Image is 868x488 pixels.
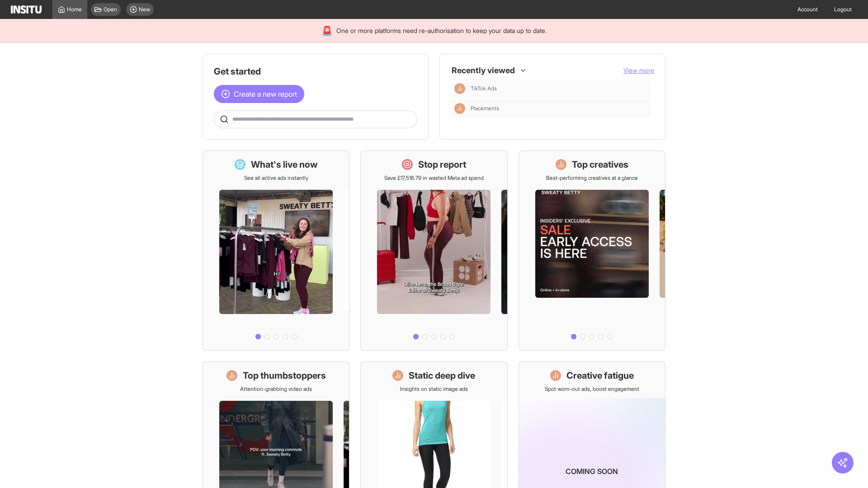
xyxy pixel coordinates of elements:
span: One or more platforms need re-authorisation to keep your data up to date. [336,26,547,35]
p: See all active ads instantly [244,174,308,182]
div: Insights [454,103,465,114]
p: Save £17,516.79 in wasted Meta ad spend [384,174,484,182]
a: Top creativesBest-performing creatives at a glance [519,150,665,351]
a: Stop reportSave £17,516.79 in wasted Meta ad spend [360,150,507,351]
div: 🚨 [321,24,333,37]
img: Logo [11,5,42,14]
span: Open [104,6,117,13]
h1: Top thumbstoppers [243,369,326,382]
p: Insights on static image ads [400,385,468,393]
span: TikTok Ads [471,85,647,92]
p: Attention-grabbing video ads [240,385,312,393]
h1: Top creatives [572,158,628,171]
button: View more [623,66,654,75]
span: Home [67,6,82,13]
span: New [139,6,150,13]
h1: Static deep dive [409,369,475,382]
button: Create a new report [214,85,304,103]
span: Create a new report [234,89,297,99]
span: TikTok Ads [471,85,497,92]
h1: What's live now [251,158,318,171]
div: Insights [454,83,465,94]
h1: Stop report [418,158,466,171]
a: What's live nowSee all active ads instantly [203,150,349,351]
span: View more [623,66,654,74]
h1: Get started [214,65,417,78]
span: Placements [471,105,647,112]
p: Best-performing creatives at a glance [546,174,638,182]
span: Placements [471,105,499,112]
